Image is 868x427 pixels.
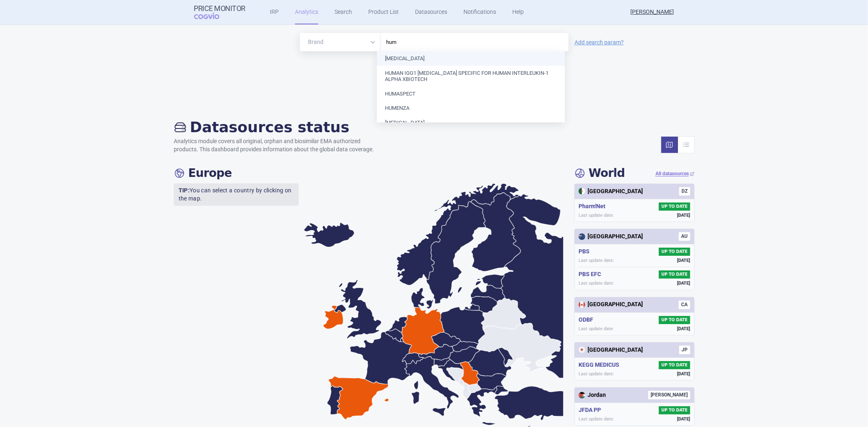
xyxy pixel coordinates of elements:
strong: Price Monitor [194,4,246,13]
h5: KEGG MEDICUS [579,361,623,369]
h4: World [574,166,625,180]
h2: Datasources status [174,118,382,136]
span: CA [679,301,690,309]
h5: ODBF [579,316,597,324]
img: Algeria [579,188,585,194]
strong: TIP: [179,187,190,194]
h5: JFDA PP [579,406,604,414]
span: [PERSON_NAME] [648,391,690,399]
li: [MEDICAL_DATA] [377,51,565,66]
img: Jordan [579,392,585,399]
span: AU [679,232,690,241]
span: Last update date: [579,257,614,264]
span: DZ [679,187,690,196]
span: [DATE] [677,371,690,377]
div: [GEOGRAPHIC_DATA] [579,301,643,309]
div: [GEOGRAPHIC_DATA] [579,233,643,241]
li: HUMENZA [377,101,565,115]
span: UP TO DATE [659,270,690,279]
span: Last update date: [579,371,614,377]
span: [DATE] [677,280,690,286]
span: [DATE] [677,257,690,264]
span: Last update date: [579,326,614,332]
img: Australia [579,233,585,240]
p: You can select a country by clicking on the map. [174,183,299,206]
span: [DATE] [677,416,690,422]
h4: Europe [174,166,232,180]
span: Last update date: [579,280,614,286]
span: UP TO DATE [659,203,690,211]
img: Japan [579,346,585,353]
span: JP [679,346,690,354]
span: COGVIO [194,13,231,19]
span: UP TO DATE [659,406,690,414]
img: Canada [579,301,585,308]
h5: PBS EFC [579,270,604,279]
li: [MEDICAL_DATA] [377,115,565,130]
li: HUMASPECT [377,87,565,101]
span: [DATE] [677,212,690,218]
span: Last update date: [579,212,614,218]
h5: Pharm'Net [579,203,609,211]
h5: PBS [579,248,593,256]
span: Last update date: [579,416,614,422]
a: Price MonitorCOGVIO [194,4,246,20]
a: Add search param? [575,39,624,45]
div: Jordan [579,391,606,399]
a: All datasources [656,170,695,177]
div: [GEOGRAPHIC_DATA] [579,346,643,354]
div: [GEOGRAPHIC_DATA] [579,187,643,196]
span: UP TO DATE [659,361,690,369]
li: HUMAN IGG1 [MEDICAL_DATA] SPECIFIC FOR HUMAN INTERLEUKIN-1 ALPHA XBIOTECH [377,66,565,87]
span: UP TO DATE [659,248,690,256]
p: Analytics module covers all original, orphan and biosimilar EMA authorized products. This dashboa... [174,137,382,153]
span: UP TO DATE [659,316,690,324]
span: [DATE] [677,326,690,332]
